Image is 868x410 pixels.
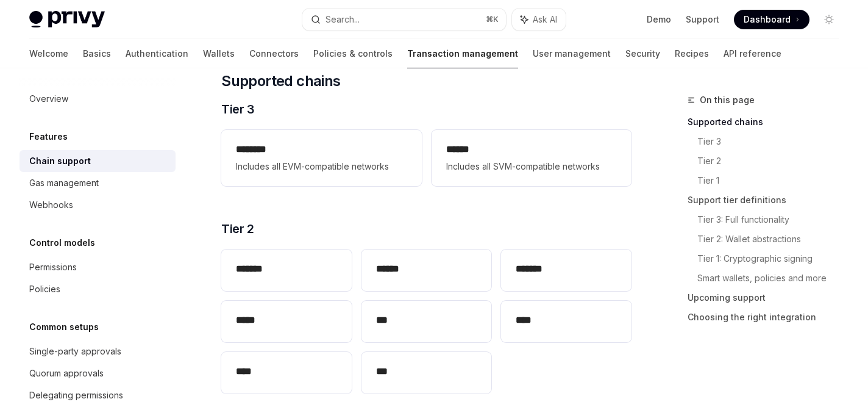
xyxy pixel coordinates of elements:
[126,39,188,68] a: Authentication
[700,93,755,107] span: On this page
[29,129,68,144] h5: Features
[20,88,176,110] a: Overview
[688,112,848,132] a: Supported chains
[446,159,617,174] span: Includes all SVM-compatible networks
[20,256,176,278] a: Permissions
[221,71,340,91] span: Supported chains
[744,13,791,26] span: Dashboard
[29,198,73,212] div: Webhooks
[625,39,660,68] a: Security
[29,176,99,190] div: Gas management
[302,9,506,31] button: Search...⌘K
[686,13,719,26] a: Support
[819,10,839,29] button: Toggle dark mode
[697,229,848,249] a: Tier 2: Wallet abstractions
[29,39,68,68] a: Welcome
[697,268,848,288] a: Smart wallets, policies and more
[221,220,254,237] span: Tier 2
[236,159,407,174] span: Includes all EVM-compatible networks
[29,344,121,359] div: Single-party approvals
[432,130,631,186] a: **** *Includes all SVM-compatible networks
[688,190,848,210] a: Support tier definitions
[29,260,77,275] div: Permissions
[486,15,499,24] span: ⌘ K
[20,194,176,216] a: Webhooks
[20,362,176,384] a: Quorum approvals
[29,236,95,250] h5: Control models
[203,39,235,68] a: Wallets
[221,130,421,186] a: **** ***Includes all EVM-compatible networks
[313,39,393,68] a: Policies & controls
[20,278,176,300] a: Policies
[533,39,611,68] a: User management
[512,9,566,31] button: Ask AI
[688,288,848,307] a: Upcoming support
[20,172,176,194] a: Gas management
[29,388,123,403] div: Delegating permissions
[29,282,60,297] div: Policies
[697,132,848,151] a: Tier 3
[724,39,781,68] a: API reference
[20,384,176,406] a: Delegating permissions
[734,10,809,29] a: Dashboard
[29,11,105,28] img: light logo
[249,39,299,68] a: Connectors
[647,13,671,26] a: Demo
[407,39,518,68] a: Transaction management
[83,39,111,68] a: Basics
[29,320,99,334] h5: Common setups
[20,340,176,362] a: Single-party approvals
[20,150,176,172] a: Chain support
[675,39,709,68] a: Recipes
[29,92,68,106] div: Overview
[533,13,557,26] span: Ask AI
[697,171,848,190] a: Tier 1
[697,151,848,171] a: Tier 2
[29,366,104,381] div: Quorum approvals
[325,12,360,27] div: Search...
[697,210,848,229] a: Tier 3: Full functionality
[688,307,848,327] a: Choosing the right integration
[29,154,91,168] div: Chain support
[221,101,254,118] span: Tier 3
[697,249,848,268] a: Tier 1: Cryptographic signing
